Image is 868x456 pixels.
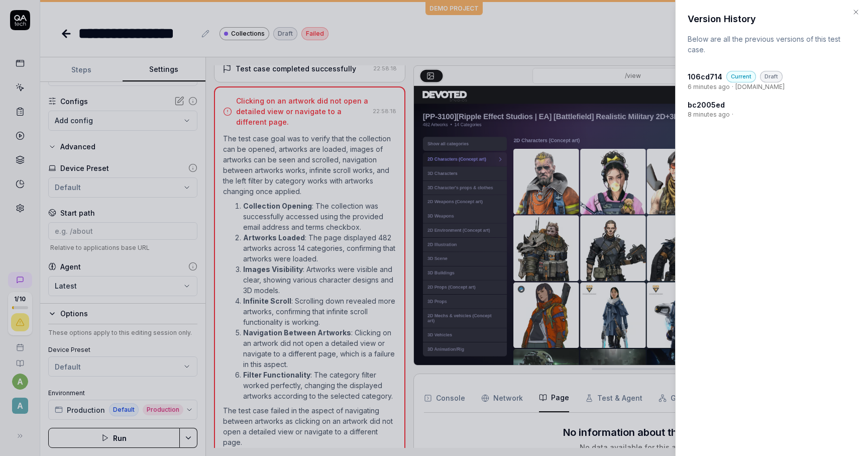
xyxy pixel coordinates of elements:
h2: Version History [688,12,856,26]
a: bc2005ed [688,100,725,110]
div: · [688,110,856,119]
div: · [688,82,856,92]
time: 6 minutes ago [688,82,730,92]
div: Current [726,71,756,82]
a: 106cd714 [688,71,722,82]
p: Below are all the previous versions of this test case. [688,34,856,55]
span: [DOMAIN_NAME] [735,82,785,92]
time: 8 minutes ago [688,110,730,119]
div: Draft [760,71,783,82]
